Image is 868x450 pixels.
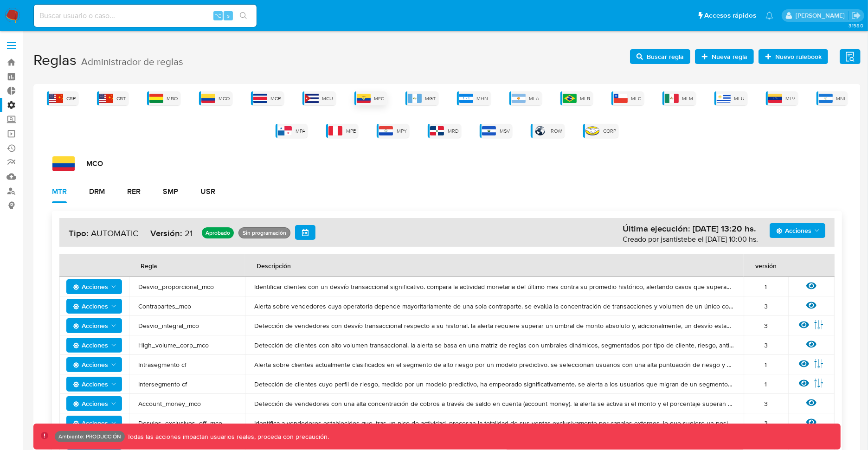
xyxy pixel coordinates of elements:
[34,10,257,22] input: Buscar usuario o caso...
[214,11,221,20] span: ⌥
[765,12,773,19] a: Notificaciones
[227,11,230,20] span: s
[234,9,253,22] button: search-icon
[796,11,848,20] p: david.garay@mercadolibre.com.co
[58,435,121,438] p: Ambiente: PRODUCCIÓN
[125,432,329,441] p: Todas las acciones impactan usuarios reales, proceda con precaución.
[704,11,756,20] span: Accesos rápidos
[851,11,861,20] a: Salir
